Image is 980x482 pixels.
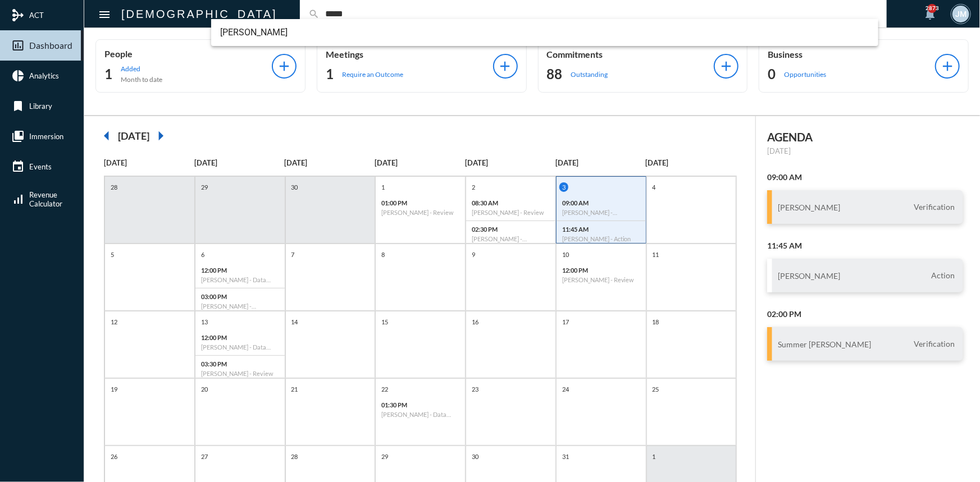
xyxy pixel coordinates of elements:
[547,65,563,83] h2: 88
[194,158,285,167] p: [DATE]
[381,209,459,216] h6: [PERSON_NAME] - Review
[118,130,149,142] h2: [DATE]
[767,146,963,155] p: [DATE]
[11,8,25,22] mat-icon: mediation
[940,58,955,74] mat-icon: add
[911,339,958,349] span: Verification
[381,401,459,408] p: 01:30 PM
[201,302,279,310] h6: [PERSON_NAME] - Investment Compliance Review
[308,8,320,20] mat-icon: search
[201,334,279,341] p: 12:00 PM
[289,384,301,394] p: 21
[928,4,937,13] div: 2873
[472,235,550,242] h6: [PERSON_NAME] - Investment Compliance Review
[381,411,459,418] h6: [PERSON_NAME] - Data Capturing
[289,182,301,192] p: 30
[379,452,391,461] p: 29
[472,209,550,216] h6: [PERSON_NAME] - Review
[650,452,659,461] p: 1
[469,452,481,461] p: 30
[562,267,640,274] p: 12:00 PM
[562,199,640,206] p: 09:00 AM
[767,309,963,319] h2: 02:00 PM
[201,276,279,283] h6: [PERSON_NAME] - Data Capturing
[104,158,194,167] p: [DATE]
[718,58,734,74] mat-icon: add
[108,250,117,259] p: 5
[650,250,662,259] p: 11
[285,158,375,167] p: [DATE]
[11,192,25,206] mat-icon: signal_cellular_alt
[11,39,25,52] mat-icon: insert_chart_outlined
[559,250,572,259] p: 10
[201,267,279,274] p: 12:00 PM
[95,125,118,147] mat-icon: arrow_left
[646,158,736,167] p: [DATE]
[29,102,52,111] span: Library
[379,250,388,259] p: 8
[469,250,478,259] p: 9
[472,226,550,233] p: 02:30 PM
[201,370,279,377] h6: [PERSON_NAME] - Review
[571,70,608,79] p: Outstanding
[375,158,465,167] p: [DATE]
[469,384,481,394] p: 23
[201,343,279,351] h6: [PERSON_NAME] - Data Capturing
[121,75,162,84] p: Month to date
[379,317,391,327] p: 15
[108,384,120,394] p: 19
[562,226,640,233] p: 11:45 AM
[381,199,459,206] p: 01:00 PM
[121,65,162,73] p: Added
[559,384,572,394] p: 24
[149,125,172,147] mat-icon: arrow_right
[198,182,211,192] p: 29
[342,70,403,79] p: Require an Outcome
[11,160,25,173] mat-icon: event
[650,317,662,327] p: 18
[767,172,963,182] h2: 09:00 AM
[29,40,72,51] span: Dashboard
[952,6,969,22] div: JM
[220,19,869,46] span: [PERSON_NAME]
[29,162,52,171] span: Events
[559,452,572,461] p: 31
[778,339,871,349] h3: Summer [PERSON_NAME]
[104,48,272,59] p: People
[98,8,111,21] mat-icon: Side nav toggle icon
[326,49,493,59] p: Meetings
[289,452,301,461] p: 28
[562,276,640,283] h6: [PERSON_NAME] - Review
[767,130,963,144] h2: AGENDA
[559,182,568,192] p: 3
[104,65,112,83] h2: 1
[778,203,840,212] h3: [PERSON_NAME]
[198,250,207,259] p: 6
[198,452,211,461] p: 27
[11,99,25,113] mat-icon: bookmark
[29,11,44,20] span: ACT
[289,317,301,327] p: 14
[11,69,25,82] mat-icon: pie_chart
[472,199,550,206] p: 08:30 AM
[465,158,555,167] p: [DATE]
[778,271,840,281] h3: [PERSON_NAME]
[201,293,279,300] p: 03:00 PM
[108,452,120,461] p: 26
[198,317,211,327] p: 13
[555,158,646,167] p: [DATE]
[784,70,826,79] p: Opportunities
[923,7,937,21] mat-icon: notifications
[11,130,25,143] mat-icon: collections_bookmark
[29,190,62,208] span: Revenue Calculator
[767,241,963,250] h2: 11:45 AM
[498,58,513,74] mat-icon: add
[559,317,572,327] p: 17
[562,209,640,216] h6: [PERSON_NAME] - Verification
[289,250,298,259] p: 7
[276,58,292,74] mat-icon: add
[326,65,334,83] h2: 1
[201,360,279,368] p: 03:30 PM
[379,182,388,192] p: 1
[911,202,958,212] span: Verification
